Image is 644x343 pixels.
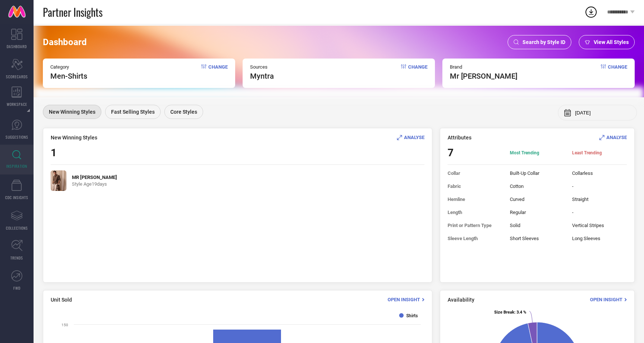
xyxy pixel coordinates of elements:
span: Core Styles [170,109,197,115]
span: SUGGESTIONS [6,134,28,140]
span: - [572,183,627,189]
text: Shirts [406,313,418,318]
span: Change [608,64,627,81]
span: Vertical Stripes [572,223,627,228]
span: Hemline [448,196,502,202]
span: Least Trending [572,150,627,156]
span: Sources [250,64,274,70]
span: COLLECTIONS [6,225,28,231]
span: ANALYSE [404,135,424,140]
span: Open Insight [388,297,420,302]
span: Open Insight [590,297,622,302]
span: Men-Shirts [50,72,87,81]
span: MR [PERSON_NAME] [72,174,117,180]
span: Availability [448,297,474,303]
div: Analyse [599,134,627,141]
span: Fast Selling Styles [111,109,155,115]
span: New Winning Styles [51,135,97,141]
span: TRENDS [10,255,23,261]
span: Straight [572,196,627,202]
span: INSPIRATION [6,163,27,169]
span: Search by Style ID [523,39,565,45]
span: Change [208,64,228,81]
div: Open Insight [388,296,424,303]
span: myntra [250,72,274,81]
span: Collar [448,170,502,176]
span: Regular [510,210,565,215]
span: Change [408,64,427,81]
span: ANALYSE [606,135,627,140]
span: WORKSPACE [7,101,27,107]
span: 1 [51,147,57,159]
span: DASHBOARD [7,44,27,49]
span: Long Sleeves [572,236,627,241]
span: Fabric [448,183,502,189]
span: Length [448,210,502,215]
span: View All Styles [594,39,629,45]
span: Print or Pattern Type [448,223,502,228]
div: Open download list [584,5,598,19]
span: Attributes [448,135,471,141]
span: Curved [510,196,565,202]
span: Cotton [510,183,565,189]
span: Dashboard [43,37,87,47]
span: - [572,210,627,215]
text: 150 [61,323,68,327]
span: CDC INSIGHTS [5,195,28,200]
span: New Winning Styles [49,109,95,115]
span: Sleeve Length [448,236,502,241]
span: Brand [450,64,517,70]
span: SCORECARDS [6,74,28,79]
span: Unit Sold [51,297,72,303]
span: Collarless [572,170,627,176]
span: Most Trending [510,150,565,156]
span: 7 [448,147,502,159]
span: Short Sleeves [510,236,565,241]
tspan: Size Break [494,310,514,315]
span: mr [PERSON_NAME] [450,72,517,81]
div: Analyse [397,134,424,141]
input: Select month [575,110,631,116]
span: Style Age 19 days [72,181,117,187]
span: FWD [13,285,20,291]
span: Built-Up Collar [510,170,565,176]
span: Category [50,64,87,70]
text: : 3.4 % [494,310,526,315]
div: Open Insight [590,296,627,303]
span: Solid [510,223,565,228]
img: abe82a40-4bba-4eb8-bc1e-dae2ef8342951754469719267-Mr-Bowerbird-Men-Shirts-7641754469718625-1.jpg [51,170,66,191]
span: Partner Insights [43,4,102,20]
